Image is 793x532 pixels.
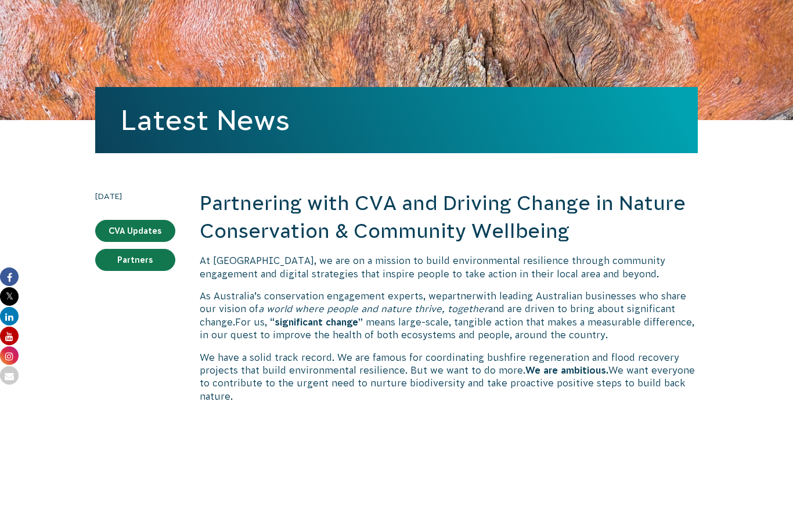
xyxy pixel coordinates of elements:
span: As Australia’s conservation engagement experts, we [200,291,442,301]
span: with leading Australian businesses who share our vision of and are driven to bring about signific... [200,291,686,327]
strong: significant change [275,317,358,327]
a: Partners [95,249,175,271]
a: Latest News [121,104,290,136]
p: At [GEOGRAPHIC_DATA], we are on a mission to build environmental resilience through community eng... [200,254,698,280]
span: partner [442,291,476,301]
p: For us, “ ” means large-scale, tangible action that makes a measurable difference, in our quest t... [200,289,698,342]
time: [DATE] [95,190,175,202]
strong: We are ambitious. [525,365,608,375]
em: a world where people and nature thrive, together [258,303,488,314]
h2: Partnering with CVA and Driving Change in Nature Conservation & Community Wellbeing [200,190,698,245]
a: CVA Updates [95,220,175,242]
p: We have a solid track record. We are famous for coordinating bushfire regeneration and flood reco... [200,351,698,403]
